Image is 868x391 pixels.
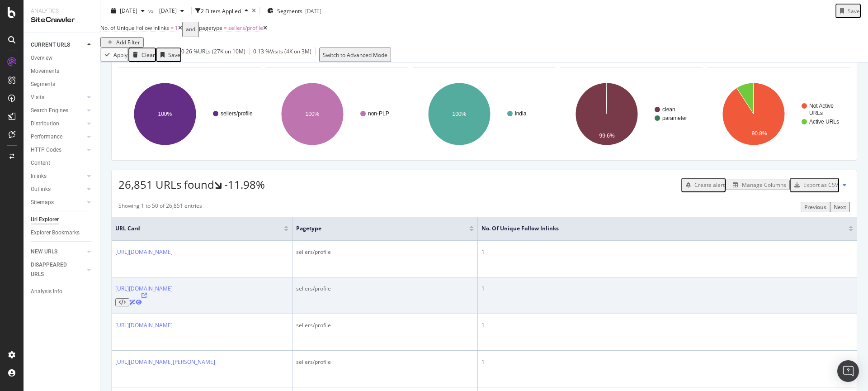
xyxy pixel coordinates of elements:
svg: A chart. [560,75,702,153]
text: non-PLP [368,111,389,117]
button: Manage Columns [726,180,790,190]
a: [URL][DOMAIN_NAME][PERSON_NAME] [115,358,215,366]
span: 2025 Feb. 4th [156,7,177,14]
div: 0.13 % Visits ( 4K on 3M ) [253,48,311,62]
button: 2 Filters Applied [195,4,252,18]
a: Outlinks [31,185,85,194]
div: Create alert [694,181,725,189]
div: HTTP Codes [31,145,61,155]
a: DISAPPEARED URLS [31,260,85,279]
text: 90.8% [752,130,767,137]
div: sellers/profile [296,321,474,329]
span: 1 [175,24,178,32]
svg: A chart. [413,75,554,153]
button: Next [830,202,850,212]
div: Save [168,51,180,59]
span: pagetype [199,24,222,32]
div: DISAPPEARED URLS [31,260,76,279]
div: Content [31,158,50,168]
div: sellers/profile [296,248,474,256]
a: Visits [31,93,85,102]
div: A chart. [707,75,849,153]
div: Clear [142,51,155,59]
button: Apply [100,48,128,62]
a: Movements [31,67,94,76]
div: sellers/profile [296,358,474,366]
div: Switch to Advanced Mode [323,51,387,59]
a: Content [31,158,94,168]
button: Save [156,48,181,62]
a: Search Engines [31,106,85,115]
div: [DATE] [305,7,321,14]
div: Previous [804,203,826,211]
div: Performance [31,132,62,142]
text: URLs [809,110,823,117]
div: -11.98% [224,177,265,192]
text: Not Active [809,103,834,110]
a: NEW URLS [31,247,85,257]
div: NEW URLS [31,247,57,257]
div: Explorer Bookmarks [31,228,80,238]
div: Movements [31,67,59,76]
span: 26,851 URLs found [118,177,214,192]
div: Analytics [31,7,93,15]
text: 99.6% [599,133,614,139]
div: Open Intercom Messenger [837,360,859,382]
div: Sitemaps [31,198,54,207]
button: [DATE] [108,4,148,18]
text: clean [662,107,675,113]
button: Export as CSV [790,178,839,192]
div: Showing 1 to 50 of 26,851 entries [118,202,202,212]
div: SiteCrawler [31,15,93,25]
span: = [170,24,174,32]
span: pagetype [296,224,456,233]
button: Save [835,4,861,18]
div: sellers/profile [296,285,474,293]
span: vs [148,7,156,14]
text: india [515,111,527,117]
svg: A chart. [266,75,407,153]
span: No. of Unique Follow Inlinks [100,24,169,32]
span: Segments [277,7,302,14]
a: Segments [31,80,94,89]
a: CURRENT URLS [31,40,85,50]
button: View HTML Source [115,298,129,306]
div: Apply [113,51,127,59]
div: Outlinks [31,185,51,194]
button: Segments[DATE] [264,4,325,18]
text: sellers/profile [221,111,253,117]
div: 0.26 % URLs ( 27K on 10M ) [181,48,245,62]
svg: A chart. [118,75,260,153]
text: parameter [662,115,687,122]
div: times [252,8,256,14]
a: [URL][DOMAIN_NAME] [115,285,173,292]
text: 100% [453,111,467,118]
div: 2 Filters Applied [201,7,241,14]
a: Url Explorer [31,215,94,224]
a: Explorer Bookmarks [31,228,94,238]
div: Url Explorer [31,215,59,224]
div: Segments [31,80,55,89]
a: Sitemaps [31,198,85,207]
span: = [224,24,227,32]
div: and [186,23,195,36]
a: Overview [31,53,94,63]
a: Visit Online Page [115,293,173,298]
div: Distribution [31,119,59,129]
div: Export as CSV [803,181,838,189]
div: Inlinks [31,172,47,181]
text: 100% [305,111,319,118]
div: 1 [481,285,853,293]
a: Distribution [31,119,85,129]
a: HTTP Codes [31,145,85,155]
div: CURRENT URLS [31,40,70,50]
div: Save [848,7,860,14]
button: and [182,22,199,37]
button: Previous [801,202,830,212]
span: No. of Unique Follow Inlinks [481,224,835,233]
div: Overview [31,53,52,63]
a: AI Url Details [129,298,136,306]
a: Performance [31,132,85,142]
